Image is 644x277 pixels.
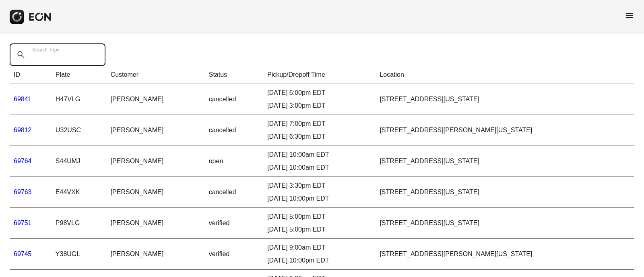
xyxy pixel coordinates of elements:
div: [DATE] 9:00am EDT [267,243,372,252]
td: [PERSON_NAME] [107,239,205,270]
td: [PERSON_NAME] [107,84,205,115]
td: [STREET_ADDRESS][US_STATE] [376,177,634,208]
td: H47VLG [52,84,107,115]
div: [DATE] 6:00pm EDT [267,88,372,98]
div: [DATE] 6:30pm EDT [267,132,372,142]
th: Pickup/Dropoff Time [263,66,376,84]
td: open [205,146,263,177]
td: [STREET_ADDRESS][US_STATE] [376,84,634,115]
td: [STREET_ADDRESS][US_STATE] [376,146,634,177]
td: [STREET_ADDRESS][PERSON_NAME][US_STATE] [376,115,634,146]
td: U32USC [52,115,107,146]
td: cancelled [205,115,263,146]
td: P98VLG [52,208,107,239]
a: 69751 [14,220,32,226]
a: 69745 [14,250,32,257]
div: [DATE] 5:00pm EDT [267,225,372,234]
div: [DATE] 3:30pm EDT [267,181,372,191]
td: cancelled [205,177,263,208]
td: [STREET_ADDRESS][PERSON_NAME][US_STATE] [376,239,634,270]
td: [PERSON_NAME] [107,115,205,146]
th: Customer [107,66,205,84]
td: [PERSON_NAME] [107,177,205,208]
a: 69812 [14,127,32,133]
td: [PERSON_NAME] [107,146,205,177]
td: [PERSON_NAME] [107,208,205,239]
td: verified [205,208,263,239]
td: Y38UGL [52,239,107,270]
th: Plate [52,66,107,84]
div: [DATE] 10:00pm EDT [267,194,372,203]
div: [DATE] 5:00pm EDT [267,212,372,222]
label: Search Trips [32,47,59,53]
a: 69841 [14,96,32,103]
td: S44UMJ [52,146,107,177]
th: Status [205,66,263,84]
a: 69763 [14,189,32,195]
th: ID [10,66,52,84]
div: [DATE] 10:00am EDT [267,150,372,160]
td: [STREET_ADDRESS][US_STATE] [376,208,634,239]
div: [DATE] 3:00pm EDT [267,101,372,111]
div: [DATE] 10:00pm EDT [267,256,372,265]
div: [DATE] 10:00am EDT [267,163,372,172]
a: 69764 [14,158,32,164]
div: [DATE] 7:00pm EDT [267,119,372,129]
td: verified [205,239,263,270]
td: E44VXK [52,177,107,208]
th: Location [376,66,634,84]
span: menu [625,11,634,21]
td: cancelled [205,84,263,115]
